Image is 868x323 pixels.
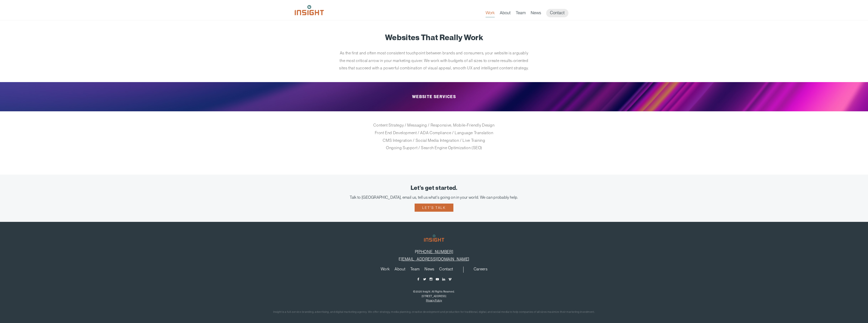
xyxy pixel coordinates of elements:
p: Content Strategy / Messaging / Responsive, Mobile-Friendly Design Front End Development / ADA Com... [339,121,529,151]
a: Vimeo [448,277,452,281]
nav: copyright navigation menu [425,299,443,302]
a: [PHONE_NUMBER] [417,249,453,254]
p: Insight is a full-service branding, advertising, and digital marketing agency. We offer strategy,... [8,310,860,315]
a: About [500,10,511,17]
a: Work [381,267,390,273]
a: Team [516,10,526,17]
a: Careers [474,267,487,273]
p: E [8,257,860,262]
a: Facebook [416,277,420,281]
p: ©2025 Insight. All Rights Reserved. [STREET_ADDRESS] [8,289,860,298]
nav: secondary navigation menu [471,267,490,273]
a: YouTube [435,277,439,281]
p: As the first and often most consistent touchpoint between brands and consumers, your website is a... [339,49,529,72]
a: Team [410,267,419,273]
img: Insight Marketing Design [295,5,324,15]
nav: primary navigation menu [486,9,574,17]
a: Twitter [423,277,427,281]
a: About [395,267,405,273]
nav: primary navigation menu [378,267,464,273]
a: Contact [546,9,568,17]
div: Let's get started. [8,185,860,191]
a: LinkedIn [442,277,446,281]
a: News [424,267,434,273]
a: [EMAIL_ADDRESS][DOMAIN_NAME] [401,257,469,262]
a: Contact [439,267,453,273]
a: News [531,10,541,17]
h1: Websites That Really Work [302,33,566,42]
div: Talk to [GEOGRAPHIC_DATA], email us, tell us what's going on in your world. We can probably help. [8,195,860,200]
a: Instagram [429,277,433,281]
img: Insight Marketing Design [424,235,444,242]
a: Work [486,10,495,17]
p: P [8,249,860,254]
a: Privacy Policy [426,299,442,302]
h2: Website Services [302,82,566,112]
a: Let's talk [415,204,453,212]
